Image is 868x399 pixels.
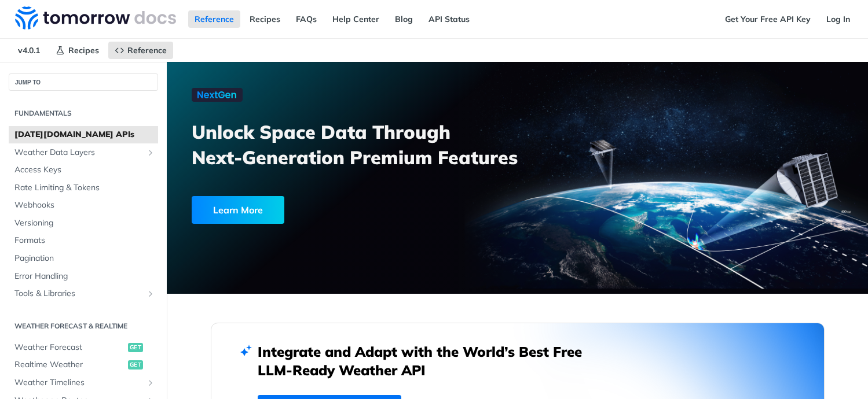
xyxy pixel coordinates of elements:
[14,359,125,371] span: Realtime Weather
[146,148,155,157] button: Show subpages for Weather Data Layers
[14,271,155,282] span: Error Handling
[9,268,158,285] a: Error Handling
[188,10,240,28] a: Reference
[290,10,323,28] a: FAQs
[14,129,155,141] span: [DATE][DOMAIN_NAME] APIs
[9,374,158,391] a: Weather TimelinesShow subpages for Weather Timelines
[422,10,476,28] a: API Status
[146,289,155,298] button: Show subpages for Tools & Libraries
[128,360,143,370] span: get
[9,356,158,374] a: Realtime Weatherget
[14,217,155,229] span: Versioning
[9,126,158,143] a: [DATE][DOMAIN_NAME] APIs
[49,42,105,59] a: Recipes
[326,10,386,28] a: Help Center
[9,232,158,249] a: Formats
[14,235,155,246] span: Formats
[389,10,419,28] a: Blog
[127,45,167,56] span: Reference
[9,197,158,214] a: Webhooks
[9,73,158,91] button: JUMP TO
[108,42,173,59] a: Reference
[9,179,158,197] a: Rate Limiting & Tokens
[14,199,155,211] span: Webhooks
[9,321,158,331] h2: Weather Forecast & realtime
[258,342,599,379] h2: Integrate and Adapt with the World’s Best Free LLM-Ready Weather API
[14,342,125,353] span: Weather Forecast
[192,88,243,102] img: NextGen
[128,343,143,352] span: get
[719,10,817,28] a: Get Your Free API Key
[14,147,143,158] span: Weather Data Layers
[9,161,158,179] a: Access Keys
[9,108,158,119] h2: Fundamentals
[192,196,284,224] div: Learn More
[14,253,155,264] span: Pagination
[820,10,856,28] a: Log In
[9,215,158,232] a: Versioning
[14,164,155,176] span: Access Keys
[192,196,462,224] a: Learn More
[12,42,46,59] span: v4.0.1
[68,45,99,56] span: Recipes
[9,144,158,161] a: Weather Data LayersShow subpages for Weather Data Layers
[192,119,530,170] h3: Unlock Space Data Through Next-Generation Premium Features
[15,6,176,29] img: Tomorrow.io Weather API Docs
[14,288,143,300] span: Tools & Libraries
[9,285,158,302] a: Tools & LibrariesShow subpages for Tools & Libraries
[146,378,155,387] button: Show subpages for Weather Timelines
[9,250,158,267] a: Pagination
[14,182,155,194] span: Rate Limiting & Tokens
[9,339,158,356] a: Weather Forecastget
[14,377,143,389] span: Weather Timelines
[243,10,287,28] a: Recipes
